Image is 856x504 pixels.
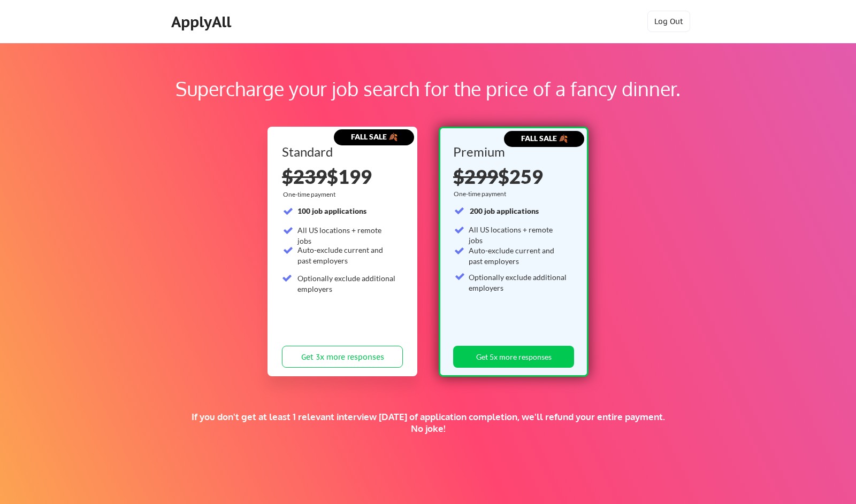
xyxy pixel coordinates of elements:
[171,13,234,31] div: ApplyAll
[282,145,399,158] div: Standard
[521,134,568,143] strong: FALL SALE 🍂
[186,411,670,435] div: If you don't get at least 1 relevant interview [DATE] of application completion, we'll refund you...
[453,167,570,186] div: $259
[297,273,396,294] div: Optionally exclude additional employers
[647,11,690,32] button: Log Out
[282,167,403,186] div: $199
[297,245,396,266] div: Auto-exclude current and past employers
[469,224,568,245] div: All US locations + remote jobs
[282,165,327,188] s: $239
[282,346,403,368] button: Get 3x more responses
[453,165,498,188] s: $299
[470,206,539,215] strong: 200 job applications
[454,190,509,198] div: One-time payment
[351,132,398,141] strong: FALL SALE 🍂
[469,272,568,293] div: Optionally exclude additional employers
[469,245,568,266] div: Auto-exclude current and past employers
[453,145,570,158] div: Premium
[283,190,339,199] div: One-time payment
[297,225,396,246] div: All US locations + remote jobs
[297,206,366,215] strong: 100 job applications
[453,346,574,368] button: Get 5x more responses
[68,74,788,103] div: Supercharge your job search for the price of a fancy dinner.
